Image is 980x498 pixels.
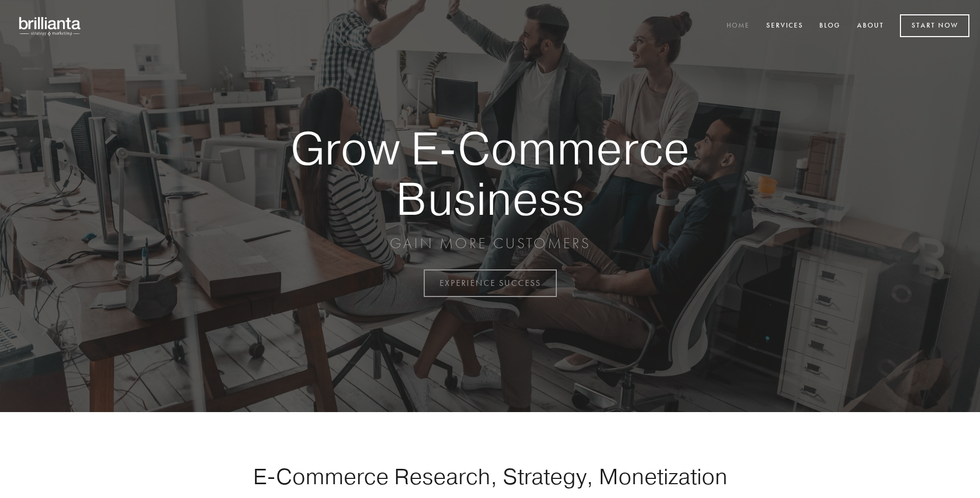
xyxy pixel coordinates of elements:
img: brillianta - research, strategy, marketing [11,11,90,41]
p: GAIN MORE CUSTOMERS [253,234,727,253]
a: EXPERIENCE SUCCESS [424,269,557,297]
a: About [850,18,891,35]
a: Start Now [900,14,969,37]
h1: E-Commerce Research, Strategy, Monetization [220,463,760,490]
a: Services [759,18,810,35]
a: Home [720,18,757,35]
strong: Grow E-Commerce Business [253,123,727,223]
a: Blog [812,18,847,35]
